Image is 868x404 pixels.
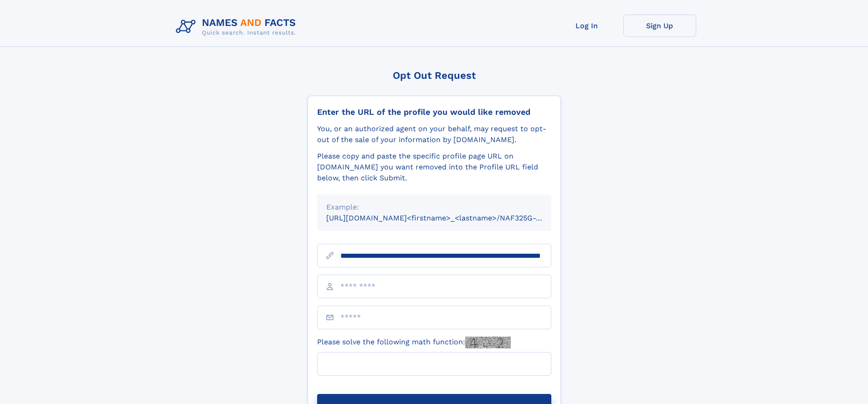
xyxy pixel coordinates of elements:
[550,15,623,37] a: Log In
[317,337,511,348] label: Please solve the following math function:
[623,15,696,37] a: Sign Up
[317,123,551,145] div: You, or an authorized agent on your behalf, may request to opt-out of the sale of your informatio...
[326,202,542,213] div: Example:
[317,151,551,184] div: Please copy and paste the specific profile page URL on [DOMAIN_NAME] you want removed into the Pr...
[317,107,551,117] div: Enter the URL of the profile you would like removed
[172,15,303,39] img: Logo Names and Facts
[326,214,569,222] small: [URL][DOMAIN_NAME]<firstname>_<lastname>/NAF325G-xxxxxxxx
[308,70,561,81] div: Opt Out Request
